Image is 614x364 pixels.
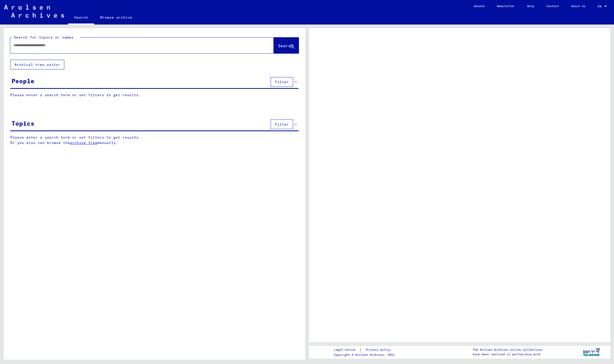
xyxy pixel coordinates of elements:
[334,353,397,357] p: Copyright © Arolsen Archives, 2021
[582,346,601,358] img: yv_logo.png
[334,347,397,353] div: |
[68,11,94,25] a: Search
[11,76,34,86] div: People
[94,11,139,23] a: Browse archive
[10,135,299,145] p: Please enter a search term or set filters to get results. Or you also can browse the manually.
[10,92,298,98] p: Please enter a search term or set filters to get results.
[334,347,359,353] a: Legal notice
[14,35,73,40] mat-label: Search for topics or names
[278,43,293,48] span: Search
[70,140,97,145] a: archive tree
[4,5,64,18] img: Arolsen_neg.svg
[473,347,542,352] p: The Arolsen Archives online collections
[10,60,64,69] button: Archival tree units
[473,352,542,357] p: have been realized in partnership with
[598,5,603,8] span: EN
[271,77,293,87] button: Filter
[275,122,289,127] span: Filter
[362,347,397,353] a: Privacy policy
[11,119,34,128] div: Topics
[274,38,299,53] button: Search
[275,80,289,84] span: Filter
[271,119,293,129] button: Filter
